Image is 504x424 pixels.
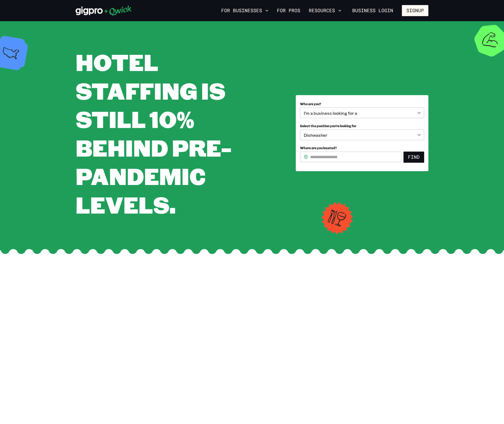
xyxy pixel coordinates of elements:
span: Where are you located? [300,146,337,150]
button: Resources [307,6,344,15]
span: Select the position you’re looking for [300,124,356,128]
a: For Pros [275,6,302,15]
button: Signup [402,5,428,16]
button: For Businesses [219,6,271,15]
div: I’m a business looking for a [300,108,424,118]
div: Dishwasher [300,130,424,140]
span: Who are you? [300,102,321,106]
button: Find [403,152,424,163]
a: Business Login [348,5,398,16]
span: HOTEL STAFFING IS STILL 10% BEHIND PRE-PANDEMIC LEVELS. [76,47,231,220]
